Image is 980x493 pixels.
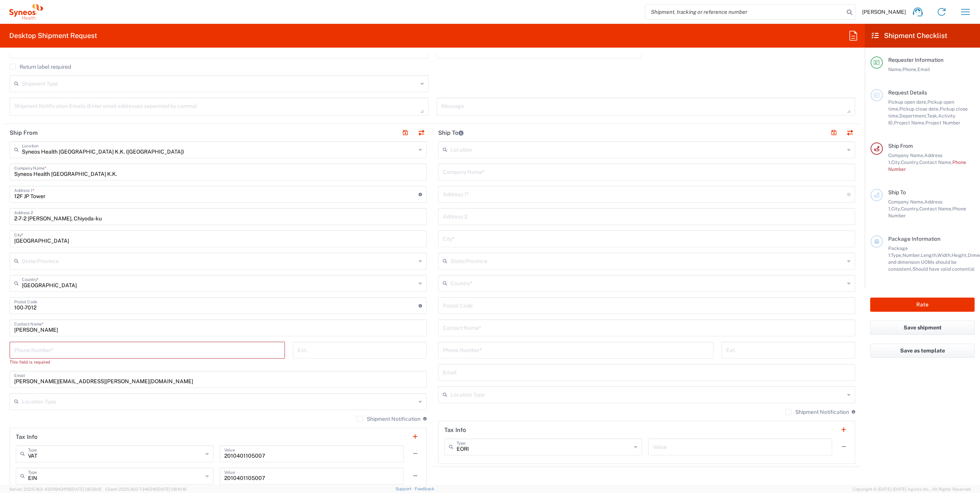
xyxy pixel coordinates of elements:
[105,487,187,491] span: Client: 2025.18.0-7346316
[870,344,975,358] button: Save as template
[891,159,901,165] span: City,
[899,106,940,112] span: Pickup close date,
[937,252,952,258] span: Width,
[444,426,466,434] h2: Tax Info
[888,245,908,258] span: Package 1:
[872,31,947,40] h2: Shipment Checklist
[901,206,919,212] span: Country,
[888,152,924,158] span: Company Name,
[912,266,975,272] span: Should have valid content(s)
[71,487,102,491] span: [DATE] 08:38:12
[396,486,415,491] a: Support
[888,199,924,205] span: Company Name,
[10,64,71,70] label: Return label required
[16,433,38,441] h2: Tax Info
[888,189,906,195] span: Ship To
[357,416,420,422] label: Shipment Notification
[853,486,971,493] span: Copyright © [DATE]-[DATE] Agistix Inc., All Rights Reserved
[10,359,285,366] div: This field is required
[921,252,937,258] span: Length,
[785,409,849,415] label: Shipment Notification
[888,236,940,242] span: Package Information
[919,159,952,165] span: Contact Name,
[917,66,930,72] span: Email
[438,129,464,137] h2: Ship To
[645,5,844,19] input: Shipment, tracking or reference number
[9,31,97,40] h2: Desktop Shipment Request
[888,57,944,63] span: Requester Information
[891,252,902,258] span: Type,
[862,8,906,15] span: [PERSON_NAME]
[888,143,913,149] span: Ship From
[157,487,187,491] span: [DATE] 08:10:16
[888,99,927,105] span: Pickup open date,
[894,120,925,126] span: Project Name,
[888,89,927,96] span: Request Details
[902,66,917,72] span: Phone,
[891,206,901,212] span: City,
[415,486,434,491] a: Feedback
[870,298,975,312] button: Rate
[919,206,952,212] span: Contact Name,
[901,159,919,165] span: Country,
[899,113,927,119] span: Department,
[902,252,921,258] span: Number,
[9,487,102,491] span: Server: 2025.18.0-4329943ff18
[888,66,902,72] span: Name,
[927,113,938,119] span: Task,
[870,321,975,335] button: Save shipment
[10,129,38,137] h2: Ship From
[952,252,968,258] span: Height,
[925,120,960,126] span: Project Number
